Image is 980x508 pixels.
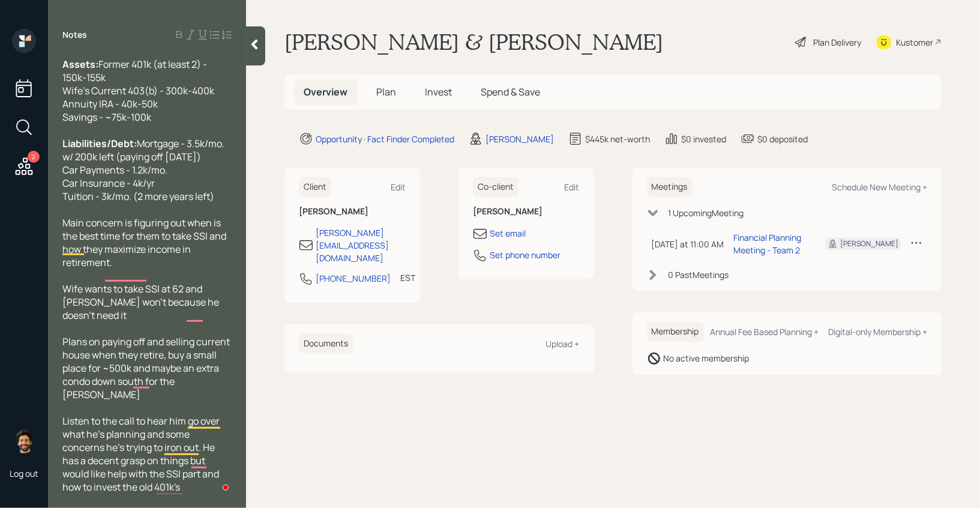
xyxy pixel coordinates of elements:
[896,36,933,49] div: Kustomer
[664,352,750,364] div: No active membership
[299,334,353,354] h6: Documents
[28,151,40,163] div: 2
[669,268,729,281] div: 0 Past Meeting s
[62,335,232,401] span: Plans on paying off and selling current house when they retire, buy a small place for ~500k and m...
[473,207,580,217] h6: [PERSON_NAME]
[304,85,347,98] span: Overview
[813,36,861,49] div: Plan Delivery
[734,231,807,256] div: Financial Planning Meeting - Team 2
[391,181,406,193] div: Edit
[62,29,87,41] label: Notes
[481,85,540,98] span: Spend & Save
[757,133,808,145] div: $0 deposited
[710,326,819,337] div: Annual Fee Based Planning +
[840,238,898,249] div: [PERSON_NAME]
[62,58,98,71] span: Assets:
[316,133,454,145] div: Opportunity · Fact Finder Completed
[316,272,391,285] div: [PHONE_NUMBER]
[425,85,452,98] span: Invest
[565,181,580,193] div: Edit
[62,137,226,203] span: Mortgage - 3.5k/mo. w/ 200k left (paying off [DATE]) Car Payments - 1.2k/mo. Car Insurance - 4k/y...
[647,177,693,197] h6: Meetings
[284,29,663,55] h1: [PERSON_NAME] & [PERSON_NAME]
[62,216,228,269] span: Main concern is figuring out when is the best time for them to take SSI and how they maximize inc...
[585,133,650,145] div: $445k net-worth
[376,85,396,98] span: Plan
[490,227,526,240] div: Set email
[316,226,406,264] div: [PERSON_NAME][EMAIL_ADDRESS][DOMAIN_NAME]
[828,326,927,337] div: Digital-only Membership +
[62,58,214,124] span: Former 401k (at least 2) - 150k-155k Wife's Current 403(b) - 300k-400k Annuity IRA - 40k-50k Savi...
[299,177,331,197] h6: Client
[647,322,704,342] h6: Membership
[299,207,406,217] h6: [PERSON_NAME]
[652,238,724,250] div: [DATE] at 11:00 AM
[62,137,137,150] span: Liabilities/Debt:
[473,177,519,197] h6: Co-client
[681,133,726,145] div: $0 invested
[669,207,744,219] div: 1 Upcoming Meeting
[12,429,36,453] img: eric-schwartz-headshot.png
[62,414,221,494] span: Listen to the call to hear him go over what he's planning and some concerns he's trying to iron o...
[490,249,561,261] div: Set phone number
[485,133,554,145] div: [PERSON_NAME]
[10,468,38,479] div: Log out
[400,271,415,284] div: EST
[546,338,580,349] div: Upload +
[62,282,221,322] span: Wife wants to take SSI at 62 and [PERSON_NAME] won't because he doesn't need it
[832,181,927,193] div: Schedule New Meeting +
